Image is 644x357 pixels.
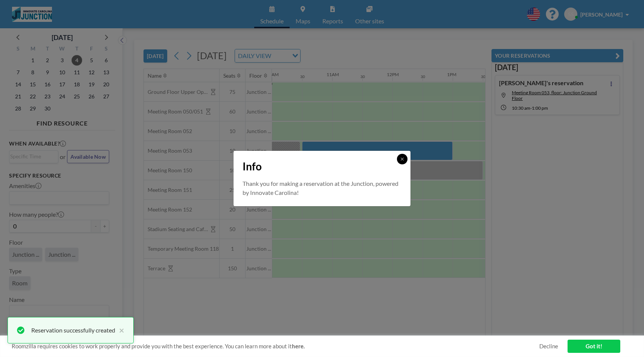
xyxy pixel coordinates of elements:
span: Info [243,160,262,173]
a: Decline [539,343,558,350]
a: here. [292,343,305,349]
a: Got it! [568,340,620,353]
div: Reservation successfully created [31,326,115,335]
span: Roomzilla requires cookies to work properly and provide you with the best experience. You can lea... [12,343,539,350]
button: close [115,326,124,335]
p: Thank you for making a reservation at the Junction, powered by Innovate Carolina! [243,179,401,197]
